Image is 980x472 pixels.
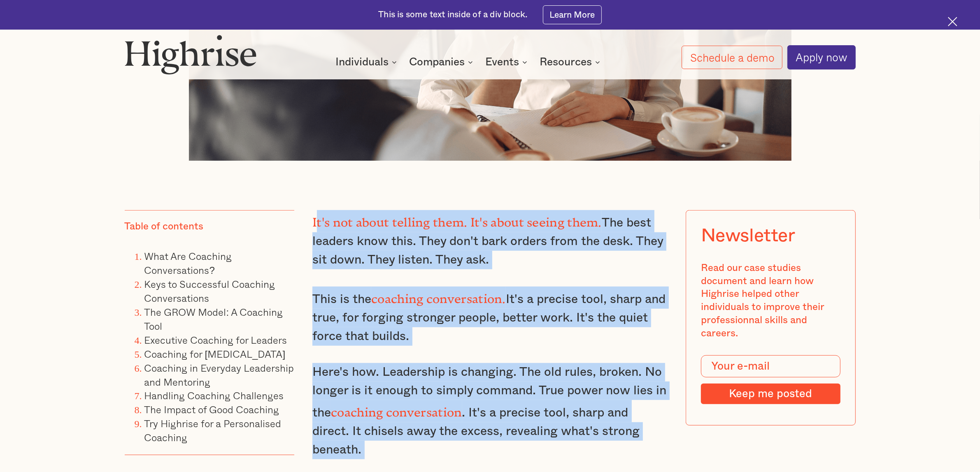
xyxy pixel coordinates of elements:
div: Resources [540,57,603,67]
a: Handling Coaching Challenges [144,388,284,403]
form: Modal Form [701,355,840,404]
a: Coaching in Everyday Leadership and Mentoring [144,360,294,389]
input: Your e-mail [701,355,840,377]
p: Here's how. Leadership is changing. The old rules, broken. No longer is it enough to simply comma... [312,363,668,459]
img: Highrise logo [125,35,257,74]
div: Companies [409,57,475,67]
a: Schedule a demo [682,46,782,69]
div: Events [485,57,530,67]
a: The Impact of Good Coaching [144,402,279,417]
strong: coaching conversation [331,405,462,413]
a: What Are Coaching Conversations? [144,248,232,278]
div: Newsletter [701,225,795,247]
a: Learn More [543,5,602,24]
a: The GROW Model: A Coaching Tool [144,304,283,333]
p: This is the It's a precise tool, sharp and true, for forging stronger people, better work. It's t... [312,287,668,346]
div: This is some text inside of a div block. [378,9,528,21]
img: Cross icon [948,17,957,26]
a: Coaching for [MEDICAL_DATA] [144,346,286,361]
div: Resources [540,57,592,67]
div: Table of contents [125,220,204,234]
input: Keep me posted [701,384,840,404]
div: Read our case studies document and learn how Highrise helped other individuals to improve their p... [701,262,840,340]
div: Individuals [335,57,399,67]
p: The best leaders know this. They don't bark orders from the desk. They sit down. They listen. The... [312,210,668,269]
strong: coaching conversation. [371,292,506,300]
a: Executive Coaching for Leaders [144,332,287,347]
div: Companies [409,57,465,67]
div: Individuals [335,57,389,67]
a: Keys to Successful Coaching Conversations [144,276,275,305]
div: Events [485,57,519,67]
strong: It's not about telling them. It's about seeing them. [312,215,602,223]
a: Apply now [787,45,856,69]
a: Try Highrise for a Personalised Coaching [144,416,282,445]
